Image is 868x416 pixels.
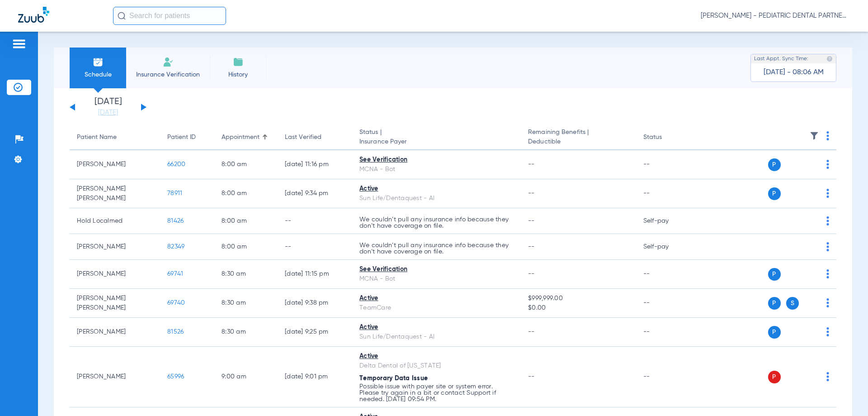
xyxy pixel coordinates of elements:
[70,179,160,208] td: [PERSON_NAME] [PERSON_NAME]
[285,133,345,142] div: Last Verified
[528,137,628,147] span: Deductible
[118,12,126,20] img: Search Icon
[359,352,514,361] div: Active
[214,318,278,347] td: 8:30 AM
[826,216,829,225] img: group-dot-blue.svg
[359,303,514,313] div: TeamCare
[222,133,259,142] div: Appointment
[214,208,278,234] td: 8:00 AM
[359,155,514,165] div: See Verification
[636,125,697,150] th: Status
[167,329,184,335] span: 81526
[70,208,160,234] td: Hold Localmed
[359,274,514,284] div: MCNA - Bot
[636,347,697,407] td: --
[12,38,26,49] img: hamburger-icon
[76,70,119,79] span: Schedule
[826,242,829,251] img: group-dot-blue.svg
[167,133,196,142] div: Patient ID
[359,294,514,303] div: Active
[167,218,184,224] span: 81426
[233,57,244,67] img: History
[77,133,117,142] div: Patient Name
[528,218,535,224] span: --
[70,260,160,289] td: [PERSON_NAME]
[214,234,278,260] td: 8:00 AM
[528,190,535,196] span: --
[764,68,824,77] span: [DATE] - 08:06 AM
[359,332,514,342] div: Sun Life/Dentaquest - AI
[278,347,352,407] td: [DATE] 9:01 PM
[528,271,535,277] span: --
[359,265,514,274] div: See Verification
[167,190,182,196] span: 78911
[167,300,185,306] span: 69740
[167,161,185,167] span: 66200
[81,108,135,117] a: [DATE]
[278,289,352,318] td: [DATE] 9:38 PM
[636,208,697,234] td: Self-pay
[70,234,160,260] td: [PERSON_NAME]
[214,260,278,289] td: 8:30 AM
[768,371,781,383] span: P
[636,289,697,318] td: --
[768,297,781,310] span: P
[278,150,352,179] td: [DATE] 11:16 PM
[167,271,183,277] span: 69741
[826,189,829,198] img: group-dot-blue.svg
[528,294,628,303] span: $999,999.00
[359,184,514,194] div: Active
[18,7,49,23] img: Zuub Logo
[636,150,697,179] td: --
[359,383,514,402] p: Possible issue with payer site or system error. Please try again in a bit or contact Support if n...
[285,133,321,142] div: Last Verified
[359,165,514,174] div: MCNA - Bot
[222,133,270,142] div: Appointment
[826,131,829,140] img: group-dot-blue.svg
[217,70,259,79] span: History
[528,329,535,335] span: --
[70,289,160,318] td: [PERSON_NAME] [PERSON_NAME]
[768,187,781,200] span: P
[167,244,184,250] span: 82349
[826,327,829,336] img: group-dot-blue.svg
[214,179,278,208] td: 8:00 AM
[214,347,278,407] td: 9:00 AM
[823,373,868,416] iframe: Chat Widget
[93,57,104,67] img: Schedule
[359,375,428,382] span: Temporary Data Issue
[521,125,636,150] th: Remaining Benefits |
[70,150,160,179] td: [PERSON_NAME]
[636,318,697,347] td: --
[133,70,203,79] span: Insurance Verification
[77,133,153,142] div: Patient Name
[786,297,799,310] span: S
[528,373,535,380] span: --
[701,11,850,20] span: [PERSON_NAME] - PEDIATRIC DENTAL PARTNERS SHREVEPORT
[163,57,174,67] img: Manual Insurance Verification
[359,242,514,255] p: We couldn’t pull any insurance info because they don’t have coverage on file.
[768,326,781,339] span: P
[214,289,278,318] td: 8:30 AM
[636,260,697,289] td: --
[754,54,808,63] span: Last Appt. Sync Time:
[810,131,819,140] img: filter.svg
[278,260,352,289] td: [DATE] 11:15 PM
[352,125,521,150] th: Status |
[359,137,514,147] span: Insurance Payer
[359,216,514,229] p: We couldn’t pull any insurance info because they don’t have coverage on file.
[528,161,535,167] span: --
[359,323,514,332] div: Active
[278,234,352,260] td: --
[113,7,226,25] input: Search for patients
[359,194,514,203] div: Sun Life/Dentaquest - AI
[70,347,160,407] td: [PERSON_NAME]
[359,361,514,371] div: Delta Dental of [US_STATE]
[826,160,829,169] img: group-dot-blue.svg
[214,150,278,179] td: 8:00 AM
[768,158,781,171] span: P
[826,372,829,381] img: group-dot-blue.svg
[278,318,352,347] td: [DATE] 9:25 PM
[826,298,829,307] img: group-dot-blue.svg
